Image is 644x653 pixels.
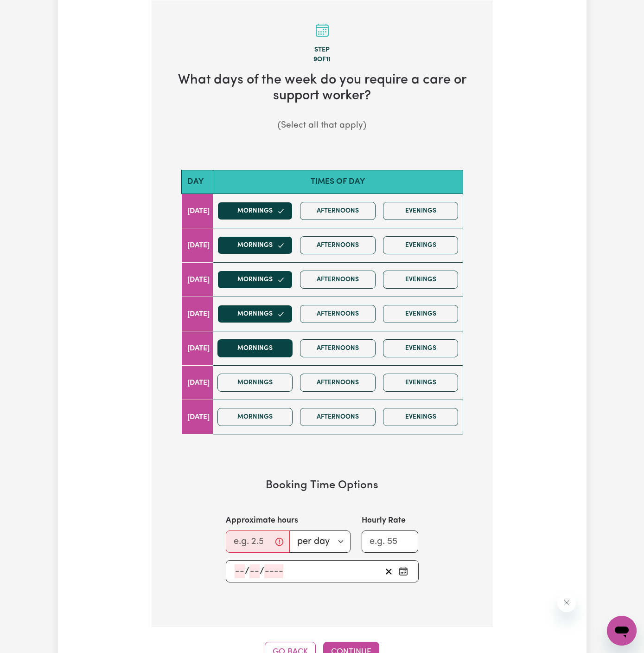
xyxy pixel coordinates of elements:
iframe: Close message [557,594,576,612]
th: Times of day [213,170,463,194]
td: [DATE] [181,331,213,366]
div: Step [166,45,478,55]
span: Need any help? [6,6,56,14]
button: Mornings [217,271,293,289]
button: Afternoons [300,305,376,323]
button: Afternoons [300,374,376,392]
button: Pick an approximate start date [396,564,411,578]
input: ---- [264,564,283,578]
button: Afternoons [300,339,376,357]
input: -- [249,564,260,578]
td: [DATE] [181,194,213,228]
td: [DATE] [181,297,213,331]
button: Afternoons [300,271,376,289]
button: Mornings [217,202,293,220]
button: Evenings [383,305,459,323]
label: Approximate hours [226,515,298,527]
p: (Select all that apply) [166,119,478,133]
h3: Booking Time Options [181,479,463,492]
h2: What days of the week do you require a care or support worker? [166,72,478,104]
button: Mornings [217,374,293,392]
td: [DATE] [181,263,213,297]
input: e.g. 55 [362,530,419,553]
button: Evenings [383,271,459,289]
input: -- [235,564,245,578]
button: Clear start date [382,564,396,578]
td: [DATE] [181,400,213,434]
button: Afternoons [300,236,376,254]
span: / [260,566,264,576]
button: Evenings [383,339,459,357]
button: Evenings [383,236,459,254]
span: / [245,566,249,576]
button: Evenings [383,374,459,392]
label: Hourly Rate [362,515,406,527]
button: Evenings [383,202,459,220]
th: Day [181,170,213,194]
button: Mornings [217,236,293,254]
button: Evenings [383,408,459,426]
div: 9 of 11 [166,55,478,65]
iframe: Button to launch messaging window [607,616,637,646]
td: [DATE] [181,228,213,263]
button: Afternoons [300,408,376,426]
button: Mornings [217,305,293,323]
button: Mornings [217,339,293,357]
input: e.g. 2.5 [226,530,290,553]
button: Mornings [217,408,293,426]
td: [DATE] [181,366,213,400]
button: Afternoons [300,202,376,220]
